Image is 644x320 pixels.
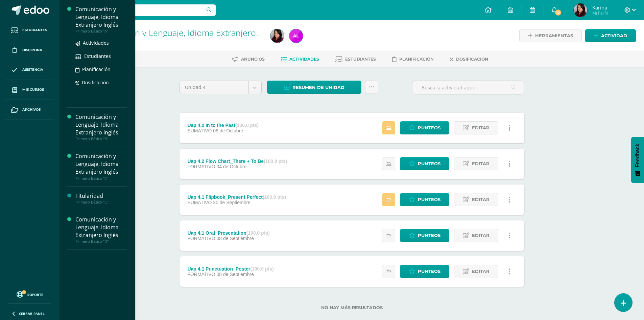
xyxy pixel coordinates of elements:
a: Punteos [400,229,449,242]
div: Primero Básico "C" [75,200,127,205]
img: 911ff7f6a042b5aa398555e087fa27a6.png [289,29,303,43]
span: Editar [472,193,490,206]
span: 08 de Septiembre [216,272,254,277]
h1: Comunicación y Lenguaje, Idioma Extranjero Inglés [85,28,262,37]
span: Soporte [27,292,43,297]
span: Actividades [83,40,109,46]
a: Resumen de unidad [267,81,361,94]
span: 08 de Octubre [213,128,243,133]
strong: (100.0 pts) [235,123,259,128]
span: Karina [592,4,608,11]
div: Comunicación y Lenguaje, Idioma Extranjero Inglés [75,5,127,29]
span: Editar [472,157,490,170]
div: Uap 4.2 Flow Chart_There + To Be [187,158,287,164]
a: Actividades [281,54,319,65]
button: Feedback - Mostrar encuesta [631,137,644,183]
div: Comunicación y Lenguaje, Idioma Extranjero Inglés [75,152,127,176]
span: Editar [472,122,490,134]
a: Asistencia [5,60,54,80]
span: Planificación [399,57,434,62]
span: Herramientas [535,29,573,42]
input: Busca un usuario... [64,4,216,16]
span: Actividad [601,29,627,42]
a: Punteos [400,121,449,134]
span: Punteos [418,229,440,242]
span: Planificación [82,66,111,72]
a: Planificación [392,54,434,65]
span: Punteos [418,122,440,134]
strong: (100.0 pts) [246,230,270,236]
div: Uap 4.1 Flipbook_Present Perfect [187,194,286,200]
div: Comunicación y Lenguaje, Idioma Extranjero Inglés [75,216,127,239]
div: Uap 4.2 In to the Past [187,123,259,128]
strong: (100.0 pts) [250,266,273,272]
span: Disciplina [22,47,42,53]
span: 08 de Septiembre [216,236,254,241]
a: Comunicación y Lenguaje, Idioma Extranjero InglésPrimero Básico "B" [75,113,127,141]
a: Mis cursos [5,80,54,100]
a: Dosificación [75,79,127,86]
a: Punteos [400,157,449,170]
div: Primero Básico "B" [75,136,127,141]
span: Asistencia [22,67,43,72]
span: Mis cursos [22,87,44,92]
a: Estudiantes [5,20,54,40]
span: Dosificación [456,57,488,62]
div: Uap 4.1 Punctuation_Poster [187,266,273,272]
span: Estudiantes [345,57,376,62]
a: Dosificación [450,54,488,65]
a: Disciplina [5,40,54,60]
strong: (100.0 pts) [264,158,287,164]
a: Planificación [75,65,127,73]
span: 12 [554,9,562,16]
div: Primero Básico "C" [75,176,127,181]
span: 30 de Septiembre [213,200,251,205]
div: Comunicación y Lenguaje, Idioma Extranjero Inglés [75,113,127,136]
a: TitularidadPrimero Básico "C" [75,192,127,205]
a: Actividad [585,29,636,42]
a: Comunicación y Lenguaje, Idioma Extranjero InglésPrimero Básico "C" [75,152,127,180]
span: Editar [472,229,490,242]
span: Unidad 4 [185,81,243,94]
span: Punteos [418,157,440,170]
span: Estudiantes [84,53,111,59]
div: Primero Básico 'B' [85,37,262,44]
a: Anuncios [232,54,265,65]
a: Archivos [5,100,54,120]
a: Estudiantes [75,52,127,60]
span: Dosificación [82,79,109,86]
div: Uap 4.1 Oral_Presentation [187,230,270,236]
a: Comunicación y Lenguaje, Idioma Extranjero InglésPrimero Básico "D" [75,216,127,244]
span: Actividades [289,57,319,62]
div: Primero Básico "A" [75,29,127,34]
span: Mi Perfil [592,10,608,16]
span: Anuncios [241,57,265,62]
label: No hay más resultados [180,305,524,310]
span: Feedback [635,144,641,167]
span: FORMATIVO [187,272,215,277]
span: Resumen de unidad [292,81,344,94]
div: Titularidad [75,192,127,200]
span: Editar [472,265,490,278]
a: Punteos [400,265,449,278]
span: Estudiantes [22,27,47,33]
span: Archivos [22,107,41,112]
a: Estudiantes [335,54,376,65]
span: 04 de Octubre [216,164,246,169]
span: FORMATIVO [187,236,215,241]
div: Primero Básico "D" [75,239,127,244]
a: Soporte [8,290,51,299]
span: SUMATIVO [187,200,212,205]
strong: (100.0 pts) [263,194,286,200]
span: Punteos [418,265,440,278]
a: Unidad 4 [180,81,261,94]
span: FORMATIVO [187,164,215,169]
a: Comunicación y Lenguaje, Idioma Extranjero Inglés [85,27,281,38]
span: SUMATIVO [187,128,212,133]
a: Punteos [400,193,449,206]
span: Punteos [418,193,440,206]
input: Busca la actividad aquí... [413,81,524,94]
img: 2b2d077cd3225eb4770a88151ad57b39.png [270,29,284,43]
a: Herramientas [519,29,582,42]
a: Actividades [75,39,127,47]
